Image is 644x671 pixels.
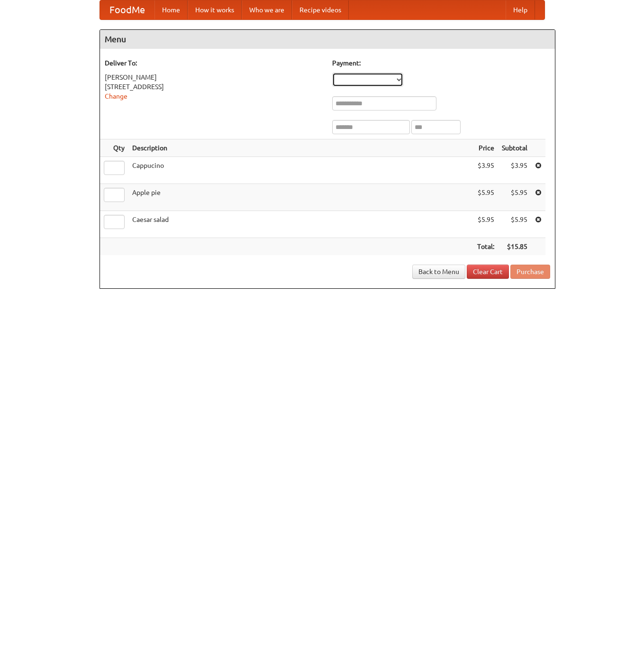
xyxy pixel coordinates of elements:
th: Qty [100,139,128,157]
a: Help [506,0,535,19]
td: Caesar salad [128,211,473,238]
h5: Deliver To: [105,58,323,68]
td: Apple pie [128,184,473,211]
div: [STREET_ADDRESS] [105,82,323,92]
a: Who we are [242,0,292,19]
td: $3.95 [498,157,531,184]
td: Cappucino [128,157,473,184]
td: $5.95 [498,211,531,238]
td: $5.95 [498,184,531,211]
th: Subtotal [498,139,531,157]
th: $15.85 [498,238,531,256]
th: Price [473,139,498,157]
h5: Payment: [332,58,550,68]
a: Clear Cart [467,265,509,279]
a: Change [105,92,127,100]
a: Recipe videos [292,0,349,19]
a: FoodMe [100,0,154,19]
a: Home [154,0,188,19]
td: $3.95 [473,157,498,184]
h4: Menu [100,30,555,49]
th: Total: [473,238,498,256]
td: $5.95 [473,211,498,238]
div: [PERSON_NAME] [105,73,323,82]
button: Purchase [510,265,550,279]
a: How it works [188,0,242,19]
a: Back to Menu [412,265,465,279]
td: $5.95 [473,184,498,211]
th: Description [128,139,473,157]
